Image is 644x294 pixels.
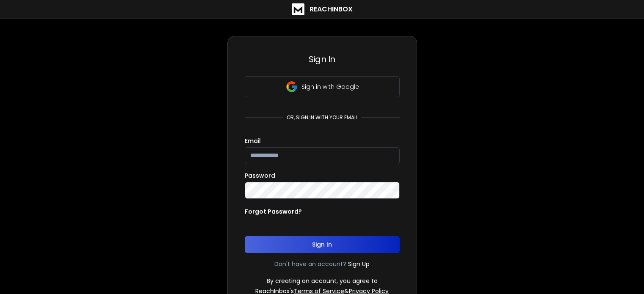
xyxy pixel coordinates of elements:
label: Email [245,138,261,144]
p: Sign in with Google [301,82,359,91]
h1: ReachInbox [310,4,353,14]
a: Sign Up [348,260,370,268]
button: Sign in with Google [245,76,400,97]
button: Sign In [245,236,400,253]
p: By creating an account, you agree to [267,277,378,285]
p: Forgot Password? [245,207,302,216]
img: logo [292,3,304,15]
label: Password [245,173,275,179]
a: ReachInbox [292,3,353,15]
p: Don't have an account? [274,260,346,268]
p: or, sign in with your email [283,114,361,121]
h3: Sign In [245,53,400,65]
